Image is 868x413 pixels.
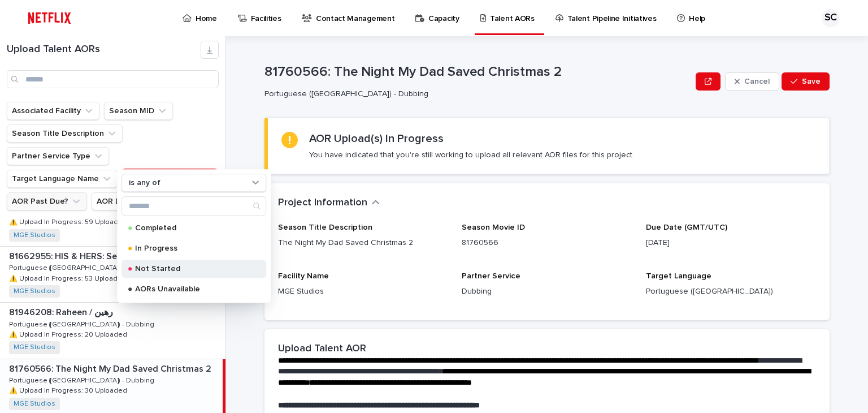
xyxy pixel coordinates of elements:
[135,224,248,232] p: Completed
[725,72,779,91] button: Cancel
[7,147,109,165] button: Partner Service Type
[104,102,173,120] button: Season MID
[9,385,129,395] p: ⚠️ Upload In Progress: 30 Uploaded
[278,237,448,249] p: The Night My Dad Saved Christmas 2
[278,197,380,209] button: Project Information
[278,272,329,280] span: Facility Name
[9,319,157,329] p: Portuguese ([GEOGRAPHIC_DATA]) - Dubbing
[9,362,214,375] p: 81760566: The Night My Dad Saved Christmas 2
[264,64,691,80] p: 81760566: The Night My Dad Saved Christmas 2
[278,286,448,298] p: MGE Studios
[135,244,248,252] p: In Progress
[278,197,367,209] h2: Project Information
[802,78,821,85] span: Save
[14,287,55,295] a: MGE Studios
[9,305,115,318] p: 81946208: Raheen / رهين
[135,285,248,293] p: AORs Unavailable
[121,196,266,216] div: Search
[646,237,816,249] p: [DATE]
[782,72,830,91] button: Save
[7,124,123,143] button: Season Title Description
[646,272,711,280] span: Target Language
[278,343,366,355] h2: Upload Talent AOR
[9,262,157,272] p: Portuguese ([GEOGRAPHIC_DATA]) - Dubbing
[14,231,55,239] a: MGE Studios
[822,9,840,27] div: SC
[7,44,201,56] h1: Upload Talent AORs
[462,223,525,231] span: Season Movie ID
[122,197,266,215] input: Search
[309,132,444,145] h2: AOR Upload(s) In Progress
[135,265,248,273] p: Not Started
[23,7,76,29] img: ifQbXi3ZQGMSEF7WDB7W
[264,89,687,99] p: Portuguese ([GEOGRAPHIC_DATA]) - Dubbing
[646,286,816,298] p: Portuguese ([GEOGRAPHIC_DATA])
[462,237,632,249] p: 81760566
[744,78,770,85] span: Cancel
[646,223,727,231] span: Due Date (GMT/UTC)
[278,223,372,231] span: Season Title Description
[9,375,157,385] p: Portuguese ([GEOGRAPHIC_DATA]) - Dubbing
[7,102,99,120] button: Associated Facility
[7,170,118,188] button: Target Language Name
[9,273,129,283] p: ⚠️ Upload In Progress: 53 Uploaded
[92,192,170,210] button: AOR Due Date
[309,150,634,160] p: You have indicated that you're still working to upload all relevant AOR files for this project.
[14,343,55,351] a: MGE Studios
[9,329,129,339] p: ⚠️ Upload In Progress: 20 Uploaded
[129,178,160,188] p: is any of
[9,249,145,262] p: 81662955: HIS & HERS: Season 1
[462,272,520,280] span: Partner Service
[14,400,55,408] a: MGE Studios
[7,70,219,88] input: Search
[7,192,87,210] button: AOR Past Due?
[462,286,632,298] p: Dubbing
[9,216,129,226] p: ⚠️ Upload In Progress: 59 Uploaded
